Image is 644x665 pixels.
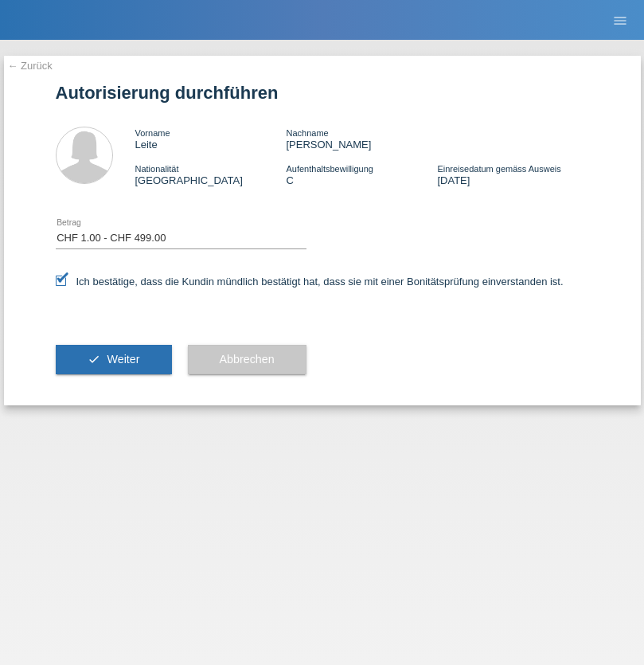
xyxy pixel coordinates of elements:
[612,13,628,29] i: menu
[8,60,53,72] a: ← Zurück
[188,345,306,375] button: Abbrechen
[286,128,328,138] span: Nachname
[437,164,560,174] span: Einreisedatum gemäss Ausweis
[135,162,287,186] div: [GEOGRAPHIC_DATA]
[604,15,636,25] a: menu
[135,164,179,174] span: Nationalität
[286,164,373,174] span: Aufenthaltsbewilligung
[56,83,589,103] h1: Autorisierung durchführen
[286,162,437,186] div: C
[88,353,100,366] i: check
[107,353,139,366] span: Weiter
[56,345,172,375] button: check Weiter
[437,162,588,186] div: [DATE]
[135,127,287,151] div: Leite
[220,353,275,366] span: Abbrechen
[286,127,437,151] div: [PERSON_NAME]
[135,128,170,138] span: Vorname
[56,276,564,288] label: Ich bestätige, dass die Kundin mündlich bestätigt hat, dass sie mit einer Bonitätsprüfung einvers...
